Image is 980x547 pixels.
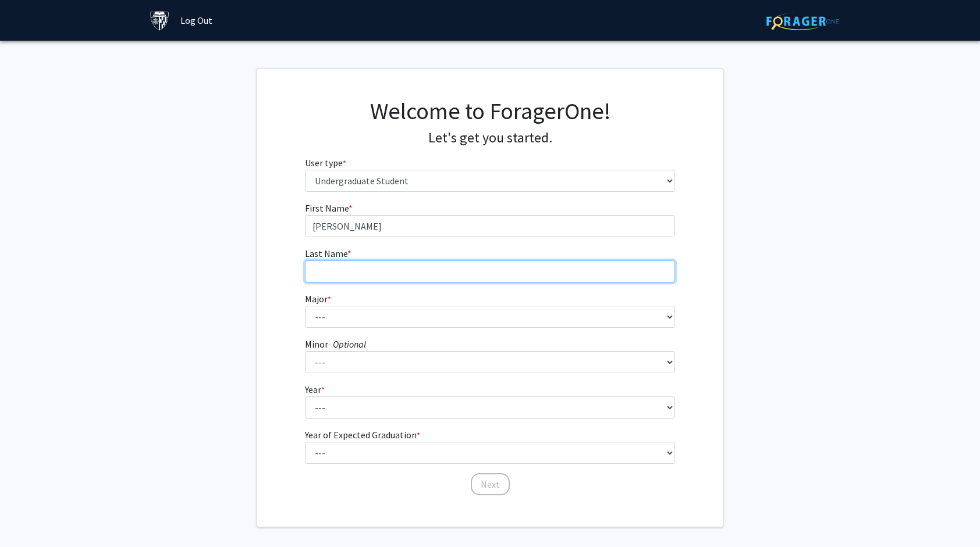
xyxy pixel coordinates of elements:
label: User type [305,156,346,170]
img: Johns Hopkins University Logo [150,10,170,31]
label: Year [305,382,325,396]
img: ForagerOne Logo [766,12,839,30]
button: Next [471,473,510,495]
h4: Let's get you started. [305,130,676,146]
label: Year of Expected Graduation [305,428,420,442]
h1: Welcome to ForagerOne! [305,97,676,125]
iframe: Chat [9,495,49,538]
label: Major [305,292,331,306]
span: Last Name [305,248,347,259]
label: Minor [305,337,366,351]
i: - Optional [328,338,366,350]
span: First Name [305,202,349,214]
